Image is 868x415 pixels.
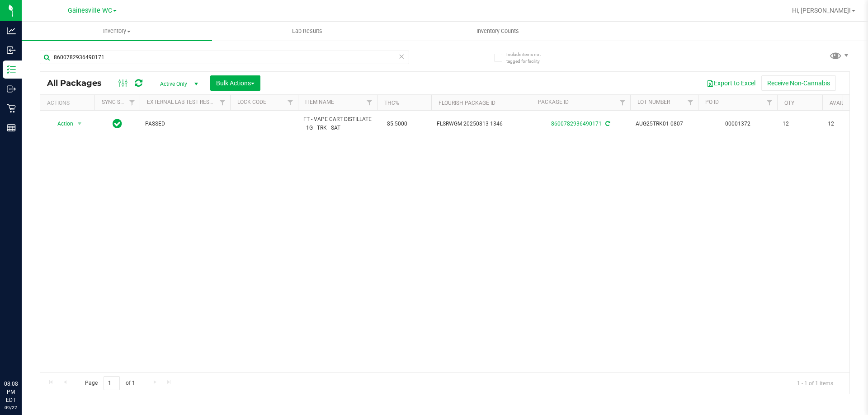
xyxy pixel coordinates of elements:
[398,51,405,62] span: Clear
[7,123,16,132] inline-svg: Reports
[762,95,777,110] a: Filter
[305,99,334,105] a: Item Name
[790,376,840,390] span: 1 - 1 of 1 items
[538,99,569,105] a: Package ID
[4,380,18,404] p: 08:08 PM EDT
[7,84,16,93] inline-svg: Outbound
[7,104,16,113] inline-svg: Retail
[384,100,399,106] a: THC%
[362,95,377,110] a: Filter
[784,100,794,106] a: Qty
[283,95,298,110] a: Filter
[464,27,531,35] span: Inventory Counts
[701,75,761,91] button: Export to Excel
[783,120,817,128] span: 12
[303,115,372,132] span: FT - VAPE CART DISTILLATE - 1G - TRK - SAT
[22,27,212,35] span: Inventory
[830,100,857,106] a: Available
[145,120,225,128] span: PASSED
[683,95,698,110] a: Filter
[506,51,552,65] span: Include items not tagged for facility
[382,117,412,131] span: 85.5000
[7,26,16,35] inline-svg: Analytics
[40,51,409,64] input: Search Package ID, Item Name, SKU, Lot or Part Number...
[47,78,111,88] span: All Packages
[210,75,260,91] button: Bulk Actions
[47,100,91,106] div: Actions
[402,22,593,41] a: Inventory Counts
[215,95,230,110] a: Filter
[828,120,862,128] span: 12
[102,99,137,105] a: Sync Status
[551,121,602,127] a: 8600782936490171
[22,22,212,41] a: Inventory
[212,22,402,41] a: Lab Results
[725,121,750,127] a: 00001372
[604,121,610,127] span: Sync from Compliance System
[147,99,218,105] a: External Lab Test Result
[237,99,266,105] a: Lock Code
[637,99,670,105] a: Lot Number
[113,117,122,130] span: In Sync
[125,95,140,110] a: Filter
[761,75,836,91] button: Receive Non-Cannabis
[49,117,74,130] span: Action
[9,343,36,370] iframe: Resource center
[280,27,335,35] span: Lab Results
[437,120,525,128] span: FLSRWGM-20250813-1346
[705,99,719,105] a: PO ID
[27,341,38,352] iframe: Resource center unread badge
[615,95,630,110] a: Filter
[636,120,693,128] span: AUG25TRK01-0807
[68,7,112,14] span: Gainesville WC
[792,7,851,14] span: Hi, [PERSON_NAME]!
[104,376,120,390] input: 1
[439,100,495,106] a: Flourish Package ID
[74,117,85,130] span: select
[216,79,255,87] span: Bulk Actions
[7,46,16,55] inline-svg: Inbound
[7,65,16,74] inline-svg: Inventory
[4,404,18,411] p: 09/22
[77,376,142,390] span: Page of 1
